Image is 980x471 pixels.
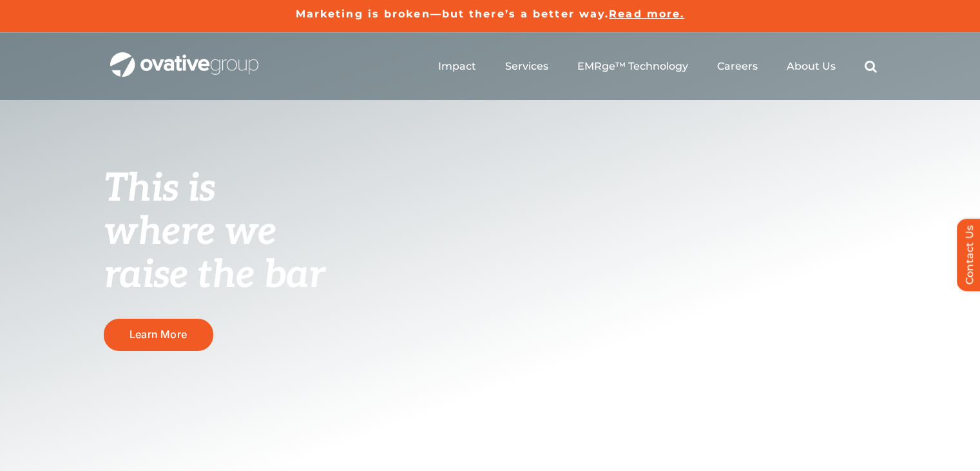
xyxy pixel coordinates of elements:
nav: Menu [438,46,877,87]
span: where we raise the bar [104,209,325,299]
span: This is [104,166,216,212]
a: EMRge™ Technology [577,60,688,73]
a: Search [865,60,877,73]
a: Learn More [104,319,213,350]
span: Learn More [130,328,187,341]
a: Careers [717,60,758,73]
a: Services [505,60,548,73]
a: About Us [787,60,836,73]
a: Marketing is broken—but there’s a better way. [296,8,610,20]
a: Read more. [609,8,684,20]
a: OG_Full_horizontal_WHT [110,51,258,63]
a: Impact [438,60,476,73]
